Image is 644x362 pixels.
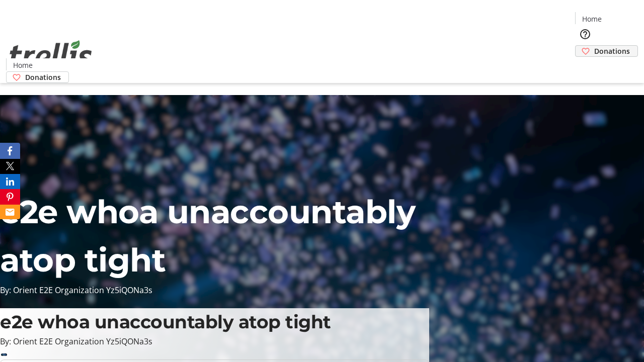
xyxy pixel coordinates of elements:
[575,57,595,77] button: Cart
[7,60,39,70] a: Home
[6,29,96,79] img: Orient E2E Organization Yz5iQONa3s's Logo
[575,24,595,44] button: Help
[576,14,608,24] a: Home
[6,71,69,83] a: Donations
[13,60,33,70] span: Home
[582,14,602,24] span: Home
[594,46,630,56] span: Donations
[575,45,638,57] a: Donations
[25,72,61,82] span: Donations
